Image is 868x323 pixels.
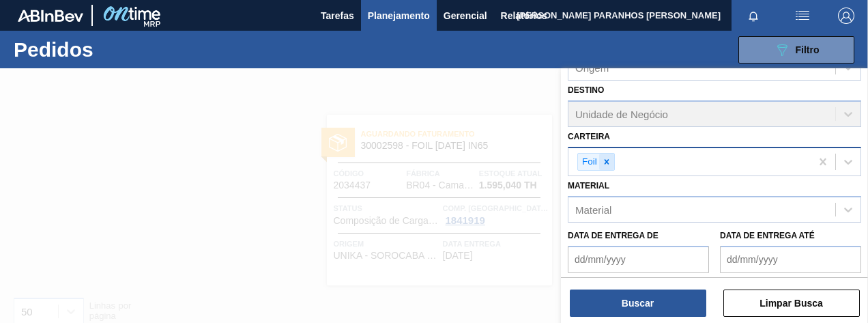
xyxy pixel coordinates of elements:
[838,8,854,24] img: Logout
[568,181,609,191] label: Material
[368,8,430,24] span: Planejamento
[720,246,861,273] input: dd/mm/yyyy
[738,36,854,64] button: Filtro
[568,85,604,95] label: Destino
[732,6,775,25] button: Notificações
[18,10,83,22] img: TNhmsLtSVTkK8tSr43FrP2fwEKptu5GPRR3wAAAABJRU5ErkJggg==
[720,231,815,240] label: Data de Entrega até
[796,44,820,55] span: Filtro
[575,204,611,216] div: Material
[568,132,610,141] label: Carteira
[568,246,709,273] input: dd/mm/yyyy
[568,231,659,240] label: Data de Entrega de
[321,8,354,24] span: Tarefas
[444,8,487,24] span: Gerencial
[14,42,202,57] h1: Pedidos
[501,8,547,24] span: Relatórios
[578,154,599,171] div: Foil
[794,8,811,24] img: userActions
